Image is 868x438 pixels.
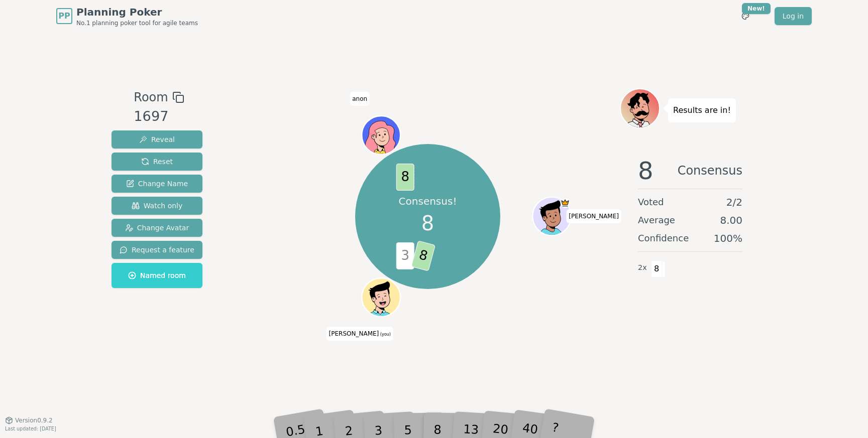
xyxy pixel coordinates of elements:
[112,175,202,193] button: Change Name
[125,223,189,233] span: Change Avatar
[15,416,53,424] span: Version 0.9.2
[736,7,754,25] button: New!
[638,159,654,183] span: 8
[638,262,647,273] span: 2 x
[396,242,414,269] span: 3
[379,332,391,337] span: (you)
[112,263,202,288] button: Named room
[76,5,198,19] span: Planning Poker
[5,416,53,424] button: Version0.9.2
[128,270,186,280] span: Named room
[726,195,742,209] span: 2 / 2
[638,195,664,209] span: Voted
[139,134,175,144] span: Reveal
[775,7,812,25] a: Log in
[638,231,689,245] span: Confidence
[56,5,198,27] a: PPPlanning PokerNo.1 planning poker tool for agile teams
[638,213,675,227] span: Average
[678,159,742,183] span: Consensus
[5,426,56,431] span: Last updated: [DATE]
[714,231,742,245] span: 100 %
[76,19,198,27] span: No.1 planning poker tool for agile teams
[134,106,184,127] div: 1697
[411,240,436,271] span: 8
[58,10,70,22] span: PP
[132,201,183,211] span: Watch only
[421,208,434,238] span: 8
[396,164,414,191] span: 8
[742,3,771,14] div: New!
[651,260,663,277] span: 8
[134,88,168,106] span: Room
[720,213,742,227] span: 8.00
[112,241,202,259] button: Request a feature
[327,327,393,341] span: Click to change your name
[112,130,202,149] button: Reveal
[673,103,731,117] p: Results are in!
[350,92,370,106] span: Click to change your name
[560,198,570,208] span: Tomas is the host
[126,179,188,189] span: Change Name
[120,245,194,255] span: Request a feature
[112,197,202,215] button: Watch only
[112,219,202,237] button: Change Avatar
[399,194,457,208] p: Consensus!
[141,157,173,167] span: Reset
[112,153,202,171] button: Reset
[363,279,399,316] button: Click to change your avatar
[566,209,621,223] span: Click to change your name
